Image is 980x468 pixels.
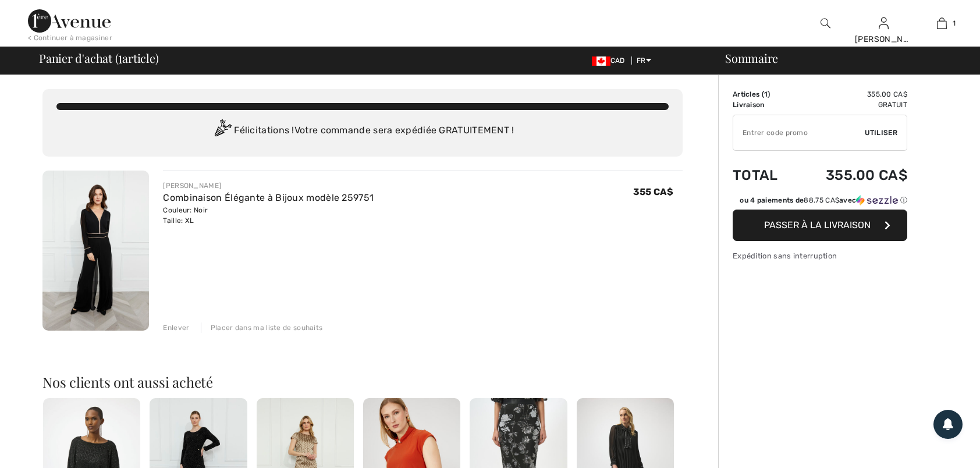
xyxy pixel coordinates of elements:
[865,127,897,138] span: Utiliser
[764,219,871,231] span: Passer à la livraison
[163,192,374,203] a: Combinaison Élégante à Bijoux modèle 259751
[592,56,630,65] span: CAD
[201,322,323,333] div: Placer dans ma liste de souhaits
[937,16,947,30] img: Mon panier
[39,52,159,64] span: Panier d'achat ( article)
[56,119,669,143] div: Félicitations ! Votre commande sera expédiée GRATUITEMENT !
[733,195,907,210] div: ou 4 paiements de88.75 CA$avecSezzle Cliquez pour en savoir plus sur Sezzle
[711,52,973,64] div: Sommaire
[733,250,907,261] div: Expédition sans interruption
[163,180,374,191] div: [PERSON_NAME]
[953,18,956,29] span: 1
[795,155,907,195] td: 355.00 CA$
[855,33,912,45] div: [PERSON_NAME]
[821,16,830,30] img: recherche
[592,56,610,66] img: Canadian Dollar
[42,171,149,331] img: Combinaison Élégante à Bijoux modèle 259751
[28,33,112,43] div: < Continuer à magasiner
[118,49,122,65] span: 1
[42,375,683,389] h2: Nos clients ont aussi acheté
[856,195,898,205] img: Sezzle
[764,90,768,98] span: 1
[163,205,374,226] div: Couleur: Noir Taille: XL
[913,16,970,30] a: 1
[637,56,651,65] span: FR
[795,100,907,110] td: Gratuit
[733,155,795,195] td: Total
[28,9,111,33] img: 1ère Avenue
[633,186,673,197] span: 355 CA$
[879,17,889,29] a: Se connecter
[740,195,907,205] div: ou 4 paiements de avec
[211,119,234,143] img: Congratulation2.svg
[879,16,889,30] img: Mes infos
[795,89,907,100] td: 355.00 CA$
[733,100,795,110] td: Livraison
[733,115,865,150] input: Code promo
[163,322,189,333] div: Enlever
[733,210,907,241] button: Passer à la livraison
[804,196,839,204] span: 88.75 CA$
[733,89,795,100] td: Articles ( )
